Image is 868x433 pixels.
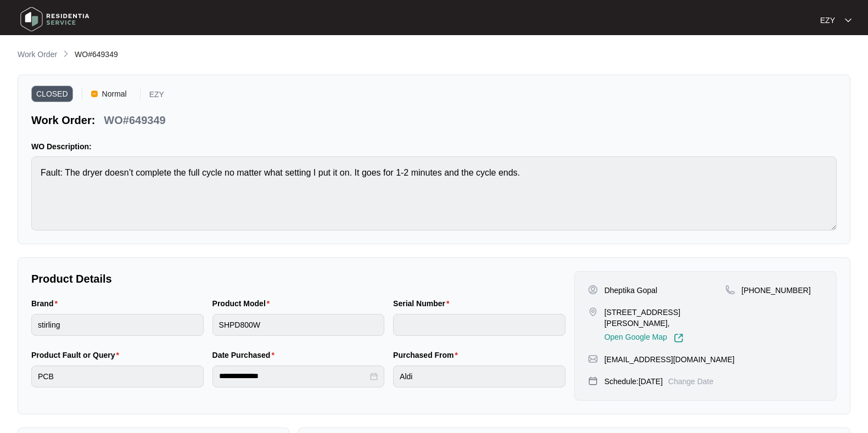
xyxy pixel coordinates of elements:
p: EZY [149,91,164,102]
p: WO#649349 [104,113,165,128]
p: [EMAIL_ADDRESS][DOMAIN_NAME] [604,354,735,365]
input: Product Model [212,314,385,336]
textarea: Fault: The dryer doesn’t complete the full cycle no matter what setting I put it on. It goes for ... [31,156,837,230]
label: Serial Number [393,298,453,309]
input: Brand [31,314,204,336]
p: [PHONE_NUMBER] [742,285,811,296]
img: map-pin [588,354,598,364]
p: WO Description: [31,141,837,152]
img: map-pin [588,307,598,317]
input: Date Purchased [219,370,368,382]
p: Work Order [18,49,57,60]
a: Open Google Map [604,333,684,343]
img: residentia service logo [16,3,93,36]
img: dropdown arrow [845,18,852,23]
label: Purchased From [393,350,462,361]
p: [STREET_ADDRESS][PERSON_NAME], [604,307,725,329]
p: Dheptika Gopal [604,285,658,296]
p: Work Order: [31,113,95,128]
img: user-pin [588,285,598,295]
label: Product Fault or Query [31,350,124,361]
a: Work Order [15,49,59,61]
p: Change Date [668,376,714,387]
input: Product Fault or Query [31,365,204,387]
img: Vercel Logo [91,91,98,97]
span: Normal [98,86,131,102]
img: map-pin [588,376,598,386]
span: WO#649349 [75,50,118,59]
p: EZY [820,15,835,26]
label: Product Model [212,298,275,309]
img: map-pin [725,285,735,295]
label: Brand [31,298,62,309]
p: Schedule: [DATE] [604,376,663,387]
label: Date Purchased [212,350,279,361]
img: chevron-right [61,49,70,58]
span: CLOSED [31,86,73,102]
p: Product Details [31,271,565,286]
img: Link-External [674,333,684,343]
input: Serial Number [393,314,565,336]
input: Purchased From [393,365,565,387]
